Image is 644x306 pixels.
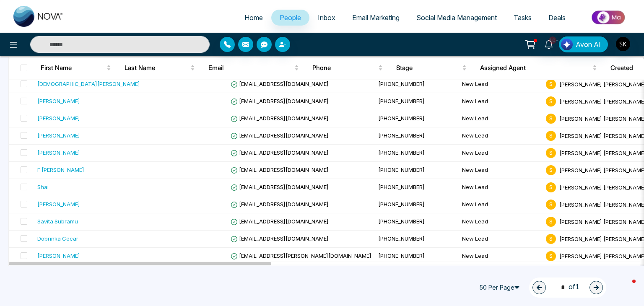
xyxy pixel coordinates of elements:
[459,110,543,127] td: New Lead
[390,56,473,80] th: Stage
[271,10,309,26] a: People
[378,218,425,225] span: [PHONE_NUMBER]
[576,39,601,49] span: Avon AI
[546,217,556,227] span: S
[280,13,301,22] span: People
[231,252,371,259] span: [EMAIL_ADDRESS][PERSON_NAME][DOMAIN_NAME]
[318,13,335,22] span: Inbox
[34,56,118,80] th: First Name
[352,13,400,22] span: Email Marketing
[13,6,64,27] img: Nova CRM Logo
[615,277,636,298] iframe: Intercom live chat
[546,165,556,175] span: S
[480,63,591,73] span: Assigned Agent
[505,10,540,26] a: Tasks
[231,218,329,225] span: [EMAIL_ADDRESS][DOMAIN_NAME]
[231,98,329,104] span: [EMAIL_ADDRESS][DOMAIN_NAME]
[378,184,425,190] span: [PHONE_NUMBER]
[459,76,543,93] td: New Lead
[37,80,140,88] div: [DEMOGRAPHIC_DATA][PERSON_NAME]
[540,10,574,26] a: Deals
[236,10,271,26] a: Home
[378,166,425,173] span: [PHONE_NUMBER]
[378,235,425,242] span: [PHONE_NUMBER]
[231,115,329,122] span: [EMAIL_ADDRESS][DOMAIN_NAME]
[244,13,263,22] span: Home
[546,79,556,89] span: S
[556,282,579,293] span: of 1
[37,234,78,243] div: Dobrinka Cecar
[231,235,329,242] span: [EMAIL_ADDRESS][DOMAIN_NAME]
[378,252,425,259] span: [PHONE_NUMBER]
[231,80,329,87] span: [EMAIL_ADDRESS][DOMAIN_NAME]
[578,8,639,27] img: Market-place.gif
[37,148,80,157] div: [PERSON_NAME]
[309,10,344,26] a: Inbox
[37,166,84,174] div: F [PERSON_NAME]
[546,182,556,192] span: S
[37,183,49,191] div: Shai
[378,201,425,207] span: [PHONE_NUMBER]
[546,200,556,210] span: S
[459,145,543,162] td: New Lead
[202,56,306,80] th: Email
[546,234,556,244] span: S
[514,13,532,22] span: Tasks
[549,36,556,44] span: 10+
[231,201,329,207] span: [EMAIL_ADDRESS][DOMAIN_NAME]
[118,56,202,80] th: Last Name
[459,162,543,179] td: New Lead
[546,251,556,261] span: S
[378,115,425,122] span: [PHONE_NUMBER]
[475,281,526,294] span: 50 Per Page
[231,184,329,190] span: [EMAIL_ADDRESS][DOMAIN_NAME]
[378,149,425,156] span: [PHONE_NUMBER]
[396,63,460,73] span: Stage
[344,10,408,26] a: Email Marketing
[378,132,425,139] span: [PHONE_NUMBER]
[37,217,78,226] div: Savita Subramu
[125,63,189,73] span: Last Name
[37,97,80,105] div: [PERSON_NAME]
[37,200,80,208] div: [PERSON_NAME]
[561,39,573,50] img: Lead Flow
[459,248,543,265] td: New Lead
[459,231,543,248] td: New Lead
[231,149,329,156] span: [EMAIL_ADDRESS][DOMAIN_NAME]
[378,98,425,104] span: [PHONE_NUMBER]
[408,10,505,26] a: Social Media Management
[616,37,630,51] img: User Avatar
[459,127,543,145] td: New Lead
[459,179,543,196] td: New Lead
[208,63,293,73] span: Email
[548,13,566,22] span: Deals
[37,114,80,122] div: [PERSON_NAME]
[546,96,556,106] span: S
[546,114,556,124] span: S
[231,132,329,139] span: [EMAIL_ADDRESS][DOMAIN_NAME]
[231,166,329,173] span: [EMAIL_ADDRESS][DOMAIN_NAME]
[459,213,543,231] td: New Lead
[559,36,608,52] button: Avon AI
[37,131,80,140] div: [PERSON_NAME]
[546,131,556,141] span: S
[473,56,604,80] th: Assigned Agent
[459,93,543,110] td: New Lead
[37,252,80,260] div: [PERSON_NAME]
[312,63,377,73] span: Phone
[459,196,543,213] td: New Lead
[378,80,425,87] span: [PHONE_NUMBER]
[546,148,556,158] span: S
[416,13,497,22] span: Social Media Management
[539,36,559,51] a: 10+
[306,56,390,80] th: Phone
[41,63,105,73] span: First Name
